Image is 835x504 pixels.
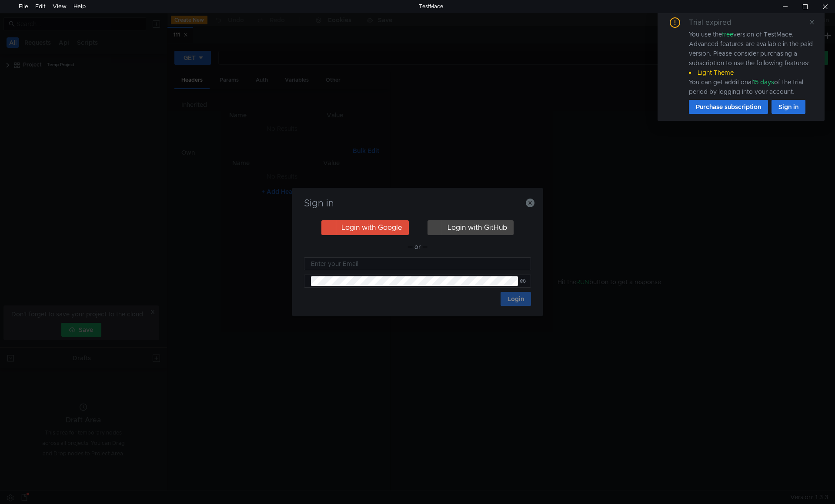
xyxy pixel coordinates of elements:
div: Trial expired [689,17,741,28]
button: Purchase subscription [689,100,768,114]
input: Enter your Email [311,259,526,269]
button: Login with Google [321,220,409,235]
div: — or — [304,242,531,252]
div: You use the version of TestMace. Advanced features are available in the paid version. Please cons... [689,30,814,96]
li: Light Theme [689,68,814,77]
span: free [722,30,733,38]
span: 15 days [753,78,774,86]
h3: Sign in [303,198,532,209]
div: You can get additional of the trial period by logging into your account. [689,77,814,96]
button: Sign in [772,100,805,114]
button: Login with GitHub [428,220,514,235]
